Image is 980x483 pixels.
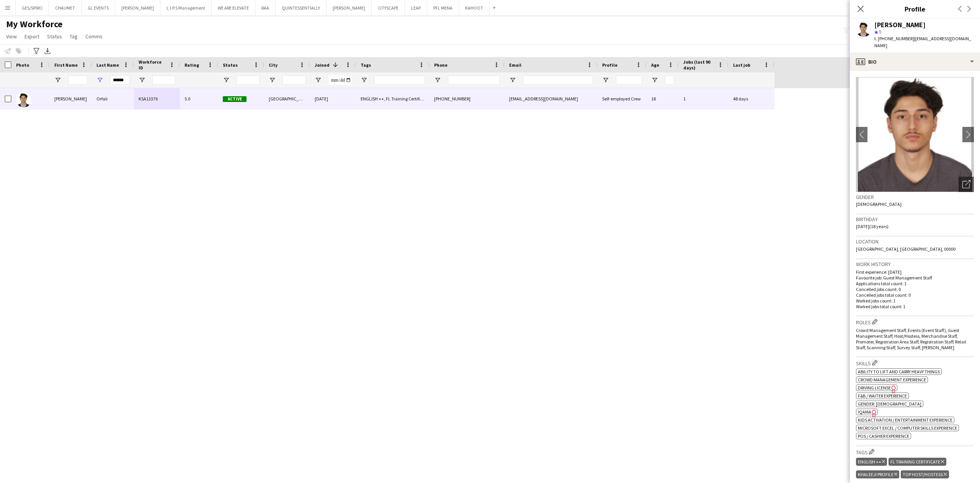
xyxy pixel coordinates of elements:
div: KSA13376 [134,88,180,109]
div: [GEOGRAPHIC_DATA] [264,88,310,109]
input: Age Filter Input [665,76,674,85]
div: 18 [647,88,679,109]
a: Status [44,31,65,41]
div: Open photos pop-in [959,177,974,192]
button: Open Filter Menu [269,77,276,84]
div: ENGLISH ++, FL Training Certificate, KHALEEJI PROFILE, TOP HOST/HOSTESS, TOP PROMOTER, TOP [PERSO... [356,88,430,109]
input: City Filter Input [283,76,305,85]
p: Cancelled jobs total count: 0 [856,292,974,298]
button: CITYSCAPE [372,0,405,15]
input: Phone Filter Input [448,76,500,85]
span: Tag [70,33,78,40]
h3: Profile [850,4,980,14]
span: Profile [602,62,617,68]
h3: Birthday [856,216,974,223]
span: Joined [315,62,330,68]
button: QUINTESSENTIALLY [276,0,327,15]
h3: Location [856,238,974,245]
div: [DATE] [310,88,356,109]
span: [GEOGRAPHIC_DATA], [GEOGRAPHIC_DATA], 00000 [856,246,955,252]
p: Favourite job: Guest Management Staff [856,275,974,281]
button: WE ARE ELEVATE [212,0,255,15]
input: Profile Filter Input [616,76,642,85]
div: [PERSON_NAME] [874,21,926,28]
span: [DEMOGRAPHIC_DATA] [856,201,902,207]
span: 5 [879,29,881,34]
p: Cancelled jobs count: 0 [856,286,974,292]
div: [PERSON_NAME] [50,88,92,109]
span: | [EMAIL_ADDRESS][DOMAIN_NAME] [874,36,971,48]
a: View [3,31,20,41]
span: Workforce ID [139,59,166,71]
span: Gender: [DEMOGRAPHIC_DATA] [858,401,921,407]
button: KAHOOT [459,0,490,15]
div: ENGLISH ++ [856,458,887,466]
input: Joined Filter Input [328,76,351,85]
span: Kids activation / Entertainment experience [858,417,952,423]
button: GL EVENTS [82,0,115,15]
button: LEAP [405,0,427,15]
span: Phone [434,62,448,68]
div: Bio [850,53,980,71]
span: Active [223,96,247,102]
div: KHALEEJI PROFILE [856,470,899,478]
div: FL Training Certificate [889,458,946,466]
input: Tags Filter Input [374,76,425,85]
h3: Tags [856,448,974,456]
input: Last Name Filter Input [110,76,129,85]
span: F&B / Waiter experience [858,393,907,399]
h3: Skills [856,359,974,367]
span: Ability to lift and carry heavy things [858,369,940,375]
app-action-btn: Export XLSX [43,46,52,56]
span: Tags [361,62,371,68]
input: First Name Filter Input [68,76,87,85]
span: Email [509,62,521,68]
button: [PERSON_NAME] [327,0,372,15]
button: CHAUMET [49,0,82,15]
span: Driving License [858,385,891,391]
p: Worked jobs count: 1 [856,298,974,304]
span: Comms [85,33,103,40]
span: Crowd management experience [858,377,926,383]
div: 5.0 [180,88,218,109]
span: Microsoft Excel / Computer skills experience [858,425,957,431]
span: City [269,62,278,68]
button: PFL MENA [427,0,459,15]
button: L.I.P.S Management [160,0,212,15]
app-action-btn: Advanced filters [32,46,41,56]
span: Jobs (last 90 days) [683,59,715,71]
p: Applications total count: 1 [856,281,974,286]
h3: Gender [856,194,974,200]
p: Worked jobs total count: 1 [856,304,974,309]
a: Comms [82,31,106,41]
input: Workforce ID Filter Input [152,76,175,85]
button: Open Filter Menu [602,77,609,84]
span: IQAMA [858,409,871,415]
button: Open Filter Menu [223,77,230,84]
input: Email Filter Input [523,76,593,85]
span: Age [651,62,659,68]
input: Status Filter Input [237,76,260,85]
h3: Work history [856,261,974,268]
button: Open Filter Menu [54,77,61,84]
span: Photo [16,62,29,68]
button: Open Filter Menu [96,77,103,84]
button: GES/SPIRO [16,0,49,15]
span: Status [47,33,62,40]
span: Rating [185,62,199,68]
button: Open Filter Menu [651,77,658,84]
span: Status [223,62,238,68]
span: POS / Cashier experience [858,433,909,439]
a: Export [21,31,42,41]
button: Open Filter Menu [139,77,145,84]
div: 48 days [728,88,774,109]
span: View [6,33,17,40]
button: [PERSON_NAME] [115,0,160,15]
div: Self-employed Crew [598,88,647,109]
div: TOP HOST/HOSTESS [901,470,949,478]
div: [EMAIL_ADDRESS][DOMAIN_NAME] [505,88,598,109]
img: Abdullah Orfali [16,92,31,107]
span: t. [PHONE_NUMBER] [874,36,914,41]
button: Open Filter Menu [434,77,441,84]
button: RAA [255,0,276,15]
